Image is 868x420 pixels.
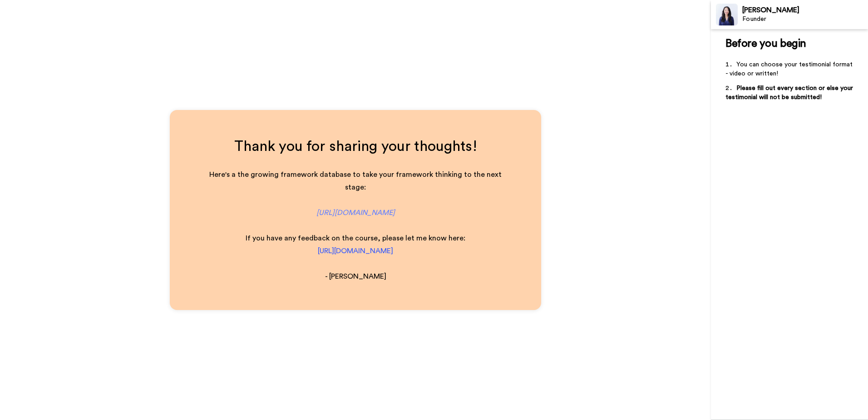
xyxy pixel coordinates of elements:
[246,235,465,242] span: If you have any feedback on the course, please let me know here:
[234,139,477,154] span: Thank you for sharing your thoughts!
[725,38,806,49] span: Before you begin
[742,15,868,23] div: Founder
[742,6,868,15] div: [PERSON_NAME]
[725,61,854,77] span: You can choose your testimonial format - video or written!
[725,85,855,100] span: Please fill out every section or else your testimonial will not be submitted!
[316,209,395,216] a: [URL][DOMAIN_NAME]
[318,247,393,255] a: [URL][DOMAIN_NAME]
[209,171,503,191] span: Here's a the growing framework database to take your framework thinking to the next stage:
[325,273,386,280] span: - [PERSON_NAME]
[716,4,738,25] img: Profile Image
